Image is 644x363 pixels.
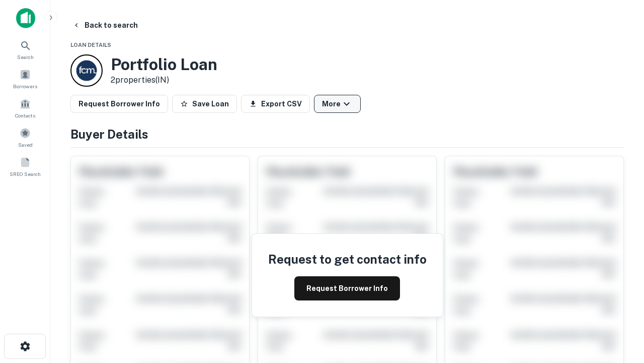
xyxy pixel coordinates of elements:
[17,53,34,61] span: Search
[3,124,47,151] a: Saved
[70,42,111,48] span: Loan Details
[13,82,37,90] span: Borrowers
[594,250,644,298] iframe: Chat Widget
[15,111,35,119] span: Contacts
[70,95,168,113] button: Request Borrower Info
[68,16,142,34] button: Back to search
[3,153,47,180] a: SREO Search
[172,95,237,113] button: Save Loan
[3,65,47,92] a: Borrowers
[10,170,41,178] span: SREO Search
[3,36,47,63] a: Search
[18,141,33,149] span: Saved
[268,250,427,268] h4: Request to get contact info
[111,74,217,86] p: 2 properties (IN)
[241,95,310,113] button: Export CSV
[70,125,624,143] h4: Buyer Details
[111,55,217,74] h3: Portfolio Loan
[3,94,47,122] a: Contacts
[314,95,361,113] button: More
[16,8,35,28] img: capitalize-icon.png
[294,276,400,300] button: Request Borrower Info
